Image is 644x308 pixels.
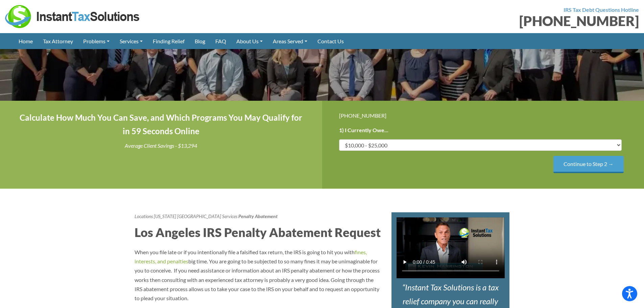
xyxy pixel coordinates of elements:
[210,33,231,49] a: FAQ
[115,33,148,49] a: Services
[5,5,140,28] img: Instant Tax Solutions Logo
[14,33,38,49] a: Home
[564,6,639,13] strong: IRS Tax Debt Questions Hotline
[231,33,268,49] a: About Us
[190,33,210,49] a: Blog
[5,13,140,19] a: Instant Tax Solutions Logo
[268,33,312,49] a: Areas Served
[312,33,349,49] a: Contact Us
[125,142,197,149] i: Average Client Savings - $13,294
[38,33,78,49] a: Tax Attorney
[222,213,237,219] a: Services
[148,33,190,49] a: Finding Relief
[339,127,388,134] label: 1) I Currently Owe...
[327,14,639,28] div: [PHONE_NUMBER]
[78,33,115,49] a: Problems
[17,111,305,139] h4: Calculate How Much You Can Save, and Which Programs You May Qualify for in 59 Seconds Online
[177,213,221,219] a: [GEOGRAPHIC_DATA]
[135,213,153,219] a: Locations
[238,213,278,219] strong: Penalty Abatement
[553,156,624,173] input: Continue to Step 2 →
[339,111,627,120] div: [PHONE_NUMBER]
[154,213,176,219] a: [US_STATE]
[135,247,381,303] p: When you file late or if you intentionally file a falsified tax return, the IRS is going to hit y...
[135,224,381,241] h2: Los Angeles IRS Penalty Abatement Request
